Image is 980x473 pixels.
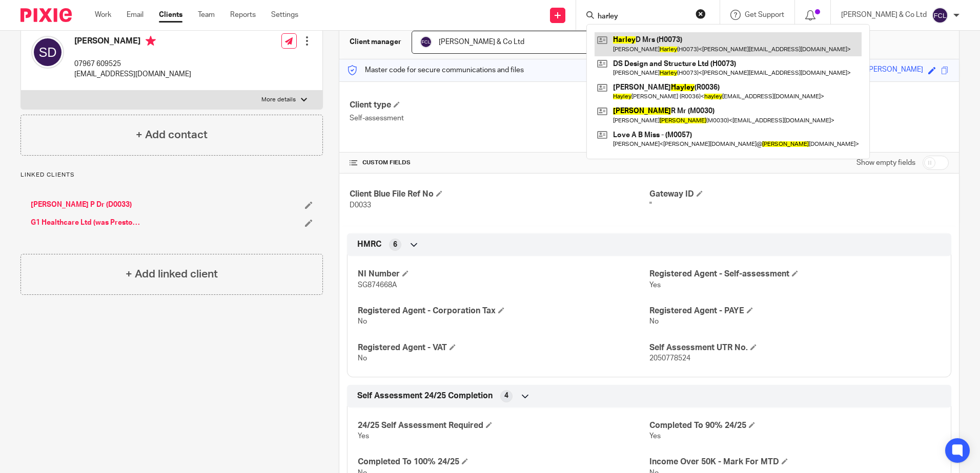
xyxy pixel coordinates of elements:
[159,10,182,20] a: Clients
[932,7,948,24] img: svg%3E
[74,69,191,79] p: [EMAIL_ADDRESS][DOMAIN_NAME]
[136,127,208,143] h4: + Add contact
[504,391,508,401] span: 4
[127,10,144,20] a: Email
[357,391,493,401] span: Self Assessment 24/25 Completion
[841,10,927,20] p: [PERSON_NAME] & Co Ltd
[358,318,367,325] span: No
[420,36,432,48] img: svg%3E
[358,433,369,440] span: Yes
[358,306,649,316] h4: Registered Agent - Corporation Tax
[649,202,652,209] span: "
[146,36,156,46] i: Primary
[350,189,649,200] h4: Client Blue File Ref No
[393,240,397,250] span: 6
[649,269,941,279] h4: Registered Agent - Self-assessment
[649,189,949,200] h4: Gateway ID
[126,266,218,282] h4: + Add linked client
[21,8,72,22] img: Pixie
[350,202,371,209] span: D0033
[350,37,401,47] h3: Client manager
[74,59,191,69] p: 07967 609525
[350,159,649,167] h4: CUSTOM FIELDS
[649,355,690,362] span: 2050778524
[696,9,706,19] button: Clear
[358,355,367,362] span: No
[358,282,397,289] span: SG874668A
[357,239,381,250] span: HMRC
[358,342,649,353] h4: Registered Agent - VAT
[198,10,215,20] a: Team
[74,36,191,49] h4: [PERSON_NAME]
[358,269,649,279] h4: NI Number
[649,433,661,440] span: Yes
[350,100,649,111] h4: Client type
[649,306,941,316] h4: Registered Agent - PAYE
[350,113,649,123] p: Self-assessment
[649,342,941,353] h4: Self Assessment UTR No.
[649,282,661,289] span: Yes
[745,11,784,18] span: Get Support
[649,457,941,467] h4: Income Over 50K - Mark For MTD
[261,96,296,104] p: More details
[439,38,524,46] span: [PERSON_NAME] & Co Ltd
[95,10,111,20] a: Work
[649,318,659,325] span: No
[230,10,256,20] a: Reports
[347,65,524,75] p: Master code for secure communications and files
[31,200,132,210] a: [PERSON_NAME] P Dr (D0033)
[21,171,323,179] p: Linked clients
[271,10,298,20] a: Settings
[31,218,144,228] a: G1 Healthcare Ltd (was Preston Pain Services Ltd) (D0033)
[597,12,689,21] input: Search
[649,420,941,431] h4: Completed To 90% 24/25
[358,457,649,467] h4: Completed To 100% 24/25
[856,158,915,168] label: Show empty fields
[31,36,64,69] img: svg%3E
[358,420,649,431] h4: 24/25 Self Assessment Required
